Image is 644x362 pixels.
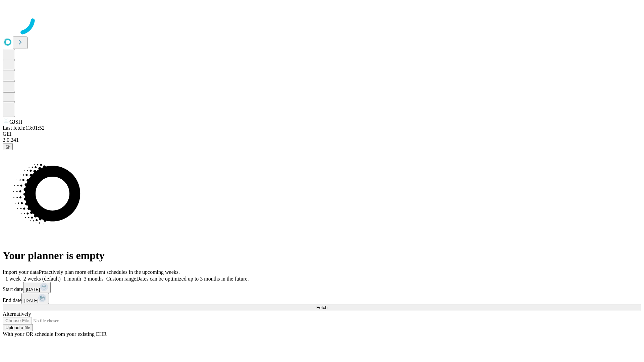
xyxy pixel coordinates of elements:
[21,293,49,304] button: [DATE]
[23,282,51,293] button: [DATE]
[5,276,21,282] span: 1 week
[5,144,10,149] span: @
[23,276,61,282] span: 2 weeks (default)
[3,331,107,337] span: With your OR schedule from your existing EHR
[26,287,40,292] span: [DATE]
[3,282,641,293] div: Start date
[3,293,641,304] div: End date
[3,131,641,137] div: GEI
[9,119,22,125] span: GJSH
[3,304,641,311] button: Fetch
[3,125,45,131] span: Last fetch: 13:01:52
[3,269,39,275] span: Import your data
[3,311,31,317] span: Alternatively
[106,276,136,282] span: Custom range
[3,143,13,150] button: @
[24,298,38,303] span: [DATE]
[63,276,81,282] span: 1 month
[316,305,327,310] span: Fetch
[3,137,641,143] div: 2.0.241
[39,269,180,275] span: Proactively plan more efficient schedules in the upcoming weeks.
[84,276,104,282] span: 3 months
[3,324,33,331] button: Upload a file
[136,276,249,282] span: Dates can be optimized up to 3 months in the future.
[3,249,641,262] h1: Your planner is empty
